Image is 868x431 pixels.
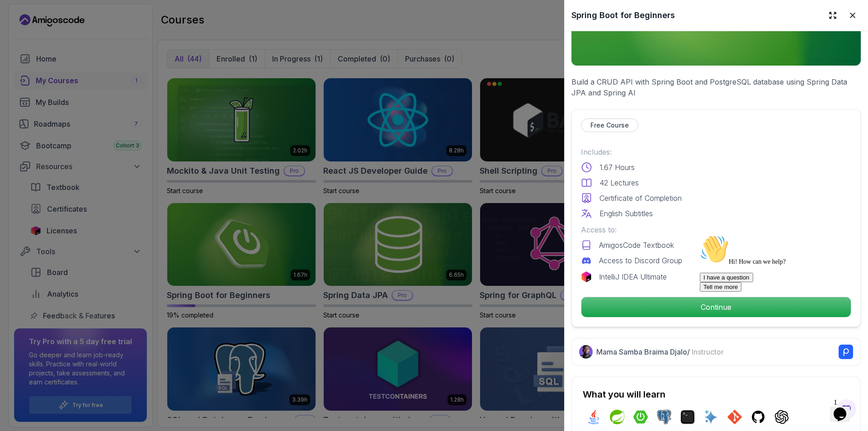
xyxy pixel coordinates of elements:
p: IntelliJ IDEA Ultimate [599,271,667,282]
button: I have a question [4,42,57,51]
p: Continue [581,297,851,317]
p: English Subtitles [599,208,653,219]
img: terminal logo [680,410,695,424]
img: jetbrains logo [581,271,592,282]
h2: Spring Boot for Beginners [571,9,675,22]
img: :wave: [4,4,33,33]
p: Access to Discord Group [599,255,682,266]
img: git logo [727,410,742,424]
img: java logo [586,410,601,424]
img: spring logo [610,410,624,424]
p: Includes: [581,147,851,157]
span: Instructor [692,347,724,356]
div: 👋Hi! How can we help?I have a questionTell me more [4,4,166,61]
h2: What you will learn [583,388,849,401]
p: Certificate of Completion [599,193,682,204]
p: 1.67 Hours [599,162,635,173]
button: Tell me more [4,51,45,61]
button: Expand drawer [825,7,841,24]
iframe: chat widget [830,395,859,422]
img: spring-boot logo [633,410,648,424]
img: github logo [751,410,765,424]
iframe: chat widget [696,231,859,390]
button: Continue [581,297,851,317]
img: chatgpt logo [774,410,789,424]
img: ai logo [704,410,718,424]
p: 42 Lectures [599,177,639,188]
img: Nelson Djalo [579,345,593,359]
img: postgres logo [657,410,671,424]
p: AmigosCode Textbook [599,240,674,251]
span: Hi! How can we help? [4,27,90,34]
p: Free Course [590,121,629,130]
p: Access to: [581,224,851,235]
p: Build a CRUD API with Spring Boot and PostgreSQL database using Spring Data JPA and Spring AI [571,76,861,98]
p: Mama Samba Braima Djalo / [596,346,724,357]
